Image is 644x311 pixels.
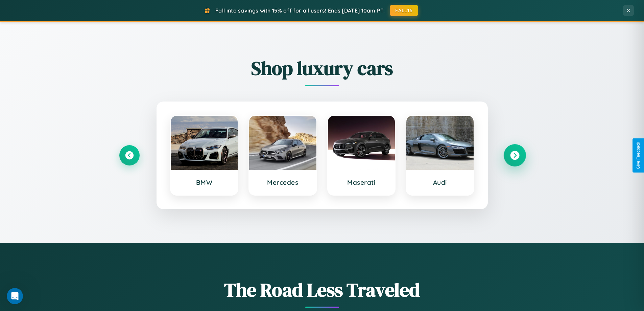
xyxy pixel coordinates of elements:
h3: Maserati [335,178,388,186]
iframe: Intercom live chat [7,288,23,304]
span: Fall into savings with 15% off for all users! Ends [DATE] 10am PT. [215,7,385,14]
h1: The Road Less Traveled [119,277,525,303]
button: FALL15 [390,5,418,16]
h3: BMW [177,178,231,186]
div: Give Feedback [636,142,641,169]
h3: Mercedes [256,178,310,186]
h3: Audi [413,178,467,186]
h2: Shop luxury cars [119,55,525,81]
